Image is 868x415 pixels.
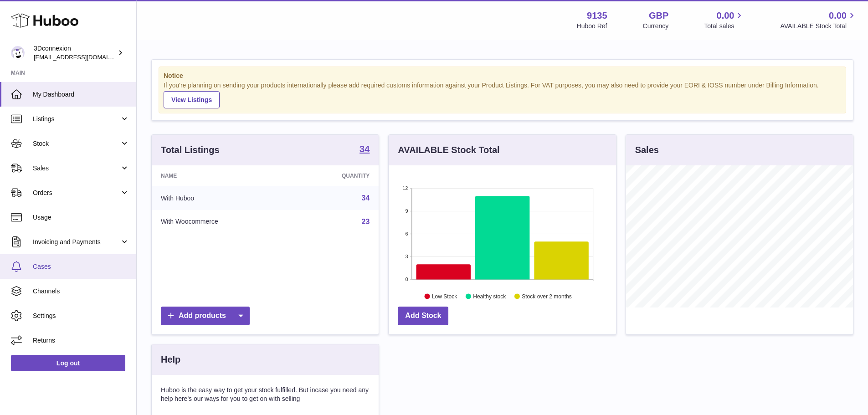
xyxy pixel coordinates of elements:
[360,144,370,154] strong: 34
[33,139,120,148] span: Stock
[398,144,499,156] h3: AVAILABLE Stock Total
[403,185,408,191] text: 12
[406,208,408,214] text: 9
[577,22,607,31] div: Huboo Ref
[829,10,847,22] span: 0.00
[164,81,841,108] div: If you're planning on sending your products internationally please add required customs informati...
[161,144,220,156] h3: Total Listings
[635,144,659,156] h3: Sales
[152,210,293,234] td: With Woocommerce
[33,189,120,197] span: Orders
[152,165,293,186] th: Name
[704,22,745,31] span: Total sales
[360,144,370,155] a: 34
[33,287,129,296] span: Channels
[164,91,220,108] a: View Listings
[33,115,120,123] span: Listings
[11,355,125,371] a: Log out
[362,194,370,202] a: 34
[161,307,250,325] a: Add products
[11,46,25,60] img: order_eu@3dconnexion.com
[780,10,857,31] a: 0.00 AVAILABLE Stock Total
[33,213,129,222] span: Usage
[780,22,857,31] span: AVAILABLE Stock Total
[34,53,134,61] span: [EMAIL_ADDRESS][DOMAIN_NAME]
[293,165,379,186] th: Quantity
[164,72,841,80] strong: Notice
[649,10,668,22] strong: GBP
[362,218,370,225] a: 23
[717,10,734,22] span: 0.00
[33,238,120,246] span: Invoicing and Payments
[33,90,129,99] span: My Dashboard
[33,164,120,173] span: Sales
[587,10,607,22] strong: 9135
[398,307,448,325] a: Add Stock
[33,262,129,271] span: Cases
[34,44,116,61] div: 3Dconnexion
[406,277,408,282] text: 0
[473,293,507,299] text: Healthy stock
[33,312,129,320] span: Settings
[704,10,745,31] a: 0.00 Total sales
[33,336,129,345] span: Returns
[161,354,180,366] h3: Help
[643,22,669,31] div: Currency
[406,254,408,259] text: 3
[522,293,572,299] text: Stock over 2 months
[432,293,457,299] text: Low Stock
[152,186,293,210] td: With Huboo
[161,386,370,403] p: Huboo is the easy way to get your stock fulfilled. But incase you need any help here's our ways f...
[406,231,408,236] text: 6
